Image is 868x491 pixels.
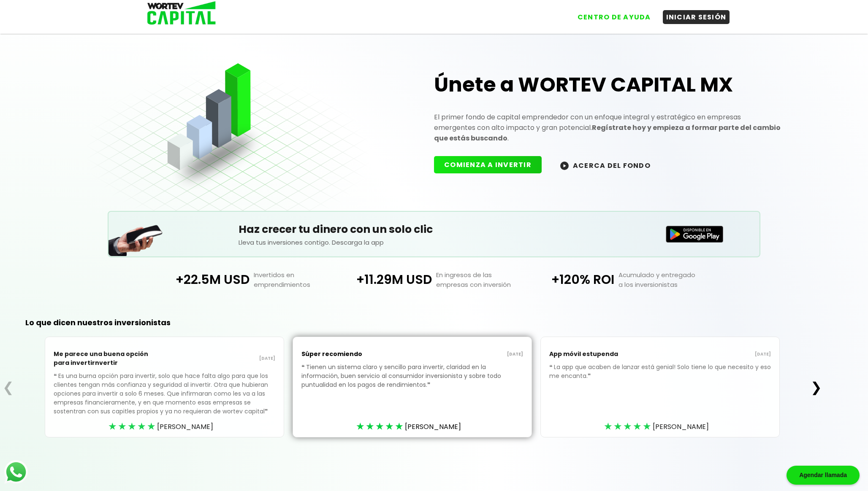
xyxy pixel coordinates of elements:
span: ❝ [549,363,554,371]
p: [DATE] [660,351,771,358]
p: Tienen un sistema claro y sencillo para invertir, claridad en la información, buen servicio al co... [301,363,523,402]
p: La app que acaben de lanzar está genial! Solo tiene lo que necesito y eso me encanta. [549,363,771,393]
p: +22.5M USD [160,270,250,289]
span: ❝ [301,363,306,371]
img: Disponible en Google Play [666,226,723,243]
button: COMIENZA A INVERTIR [434,156,542,173]
p: [DATE] [412,351,524,358]
a: INICIAR SESIÓN [654,4,730,24]
span: [PERSON_NAME] [157,421,213,432]
button: INICIAR SESIÓN [663,10,730,24]
span: ❞ [265,407,269,415]
p: Súper recomiendo [301,345,412,363]
h1: Únete a WORTEV CAPITAL MX [434,71,781,98]
strong: Regístrate hoy y empieza a formar parte del cambio que estás buscando [434,123,781,143]
p: +11.29M USD [343,270,432,289]
div: ★★★★★ [108,420,157,433]
p: +120% ROI [525,270,614,289]
div: Agendar llamada [787,466,860,485]
span: ❞ [427,380,432,389]
a: COMIENZA A INVERTIR [434,160,550,170]
h5: Haz crecer tu dinero con un solo clic [239,221,629,237]
p: Me parece una buena opción para invertirnvertir [54,345,165,372]
p: Acumulado y entregado a los inversionistas [614,270,708,289]
p: Lleva tus inversiones contigo. Descarga la app [239,237,629,247]
img: logos_whatsapp-icon.242b2217.svg [4,460,28,484]
div: ★★★★★ [604,420,653,433]
button: CENTRO DE AYUDA [574,10,654,24]
p: Invertidos en emprendimientos [250,270,343,289]
span: ❞ [588,372,592,380]
a: CENTRO DE AYUDA [566,4,654,24]
p: Es una burna opción para invertir, solo que hace falta algo para que los clientes tengan más conf... [54,372,275,429]
p: En ingresos de las empresas con inversión [432,270,525,289]
img: Teléfono [108,214,163,256]
p: [DATE] [165,355,276,362]
span: ❝ [54,372,58,380]
button: ACERCA DEL FONDO [550,156,661,174]
p: App móvil estupenda [549,345,660,363]
span: [PERSON_NAME] [653,421,709,432]
span: [PERSON_NAME] [405,421,461,432]
img: wortev-capital-acerca-del-fondo [560,162,569,170]
div: ★★★★★ [356,420,405,433]
button: ❯ [808,379,825,396]
p: El primer fondo de capital emprendedor con un enfoque integral y estratégico en empresas emergent... [434,112,781,143]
